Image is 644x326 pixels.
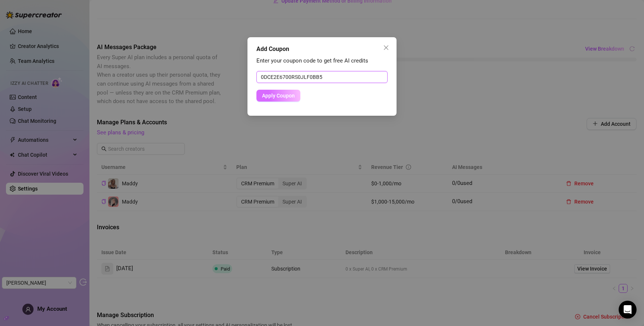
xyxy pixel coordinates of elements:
[380,45,392,51] span: Close
[256,57,388,65] div: Enter your coupon code to get free AI credits
[256,90,300,102] button: Apply Coupon
[262,93,295,99] span: Apply Coupon
[256,45,388,54] div: Add Coupon
[380,42,392,54] button: Close
[619,301,637,319] div: Open Intercom Messenger
[383,45,389,51] span: close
